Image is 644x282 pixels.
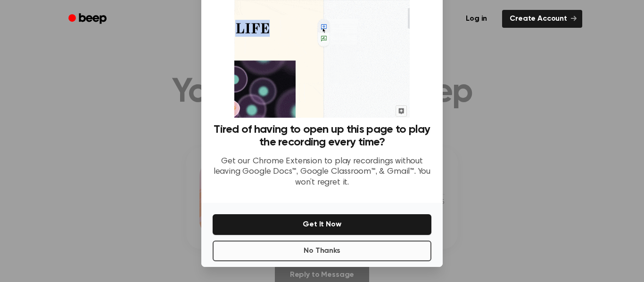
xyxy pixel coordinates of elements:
[502,10,582,28] a: Create Account
[213,214,431,235] button: Get It Now
[456,8,496,30] a: Log in
[213,123,431,149] h3: Tired of having to open up this page to play the recording every time?
[213,156,431,188] p: Get our Chrome Extension to play recordings without leaving Google Docs™, Google Classroom™, & Gm...
[213,241,431,261] button: No Thanks
[62,10,115,28] a: Beep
